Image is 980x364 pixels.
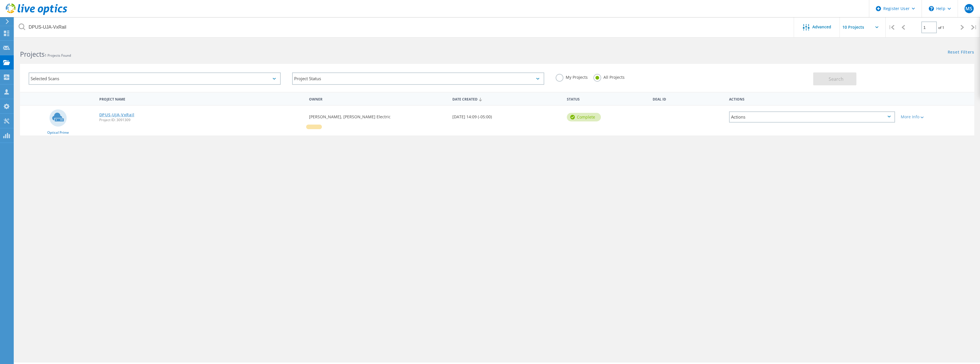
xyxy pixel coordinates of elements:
[20,50,45,59] b: Projects
[965,6,972,11] span: MS
[29,72,281,85] div: Selected Scans
[99,118,304,122] span: Project ID: 3091309
[14,17,794,37] input: Search projects by name, owner, ID, company, etc
[726,93,898,104] div: Actions
[556,74,588,79] label: My Projects
[829,76,844,82] span: Search
[306,93,449,104] div: Owner
[567,113,601,121] div: Complete
[292,72,544,85] div: Project Status
[812,25,831,29] span: Advanced
[45,53,71,58] span: 1 Projects Found
[450,93,564,104] div: Date Created
[929,6,934,11] svg: \n
[813,72,856,85] button: Search
[948,50,974,55] a: Reset Filters
[901,115,971,119] div: More Info
[729,111,895,123] div: Actions
[6,12,67,16] a: Live Optics Dashboard
[47,131,69,134] span: Optical Prime
[564,93,650,104] div: Status
[99,113,134,117] a: DPUS-UJA-VxRail
[938,25,944,30] span: of 1
[593,74,625,79] label: All Projects
[968,17,980,38] div: |
[306,106,449,125] div: [PERSON_NAME], [PERSON_NAME] Electric
[650,93,726,104] div: Deal Id
[886,17,897,38] div: |
[450,106,564,125] div: [DATE] 14:09 (-05:00)
[96,93,306,104] div: Project Name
